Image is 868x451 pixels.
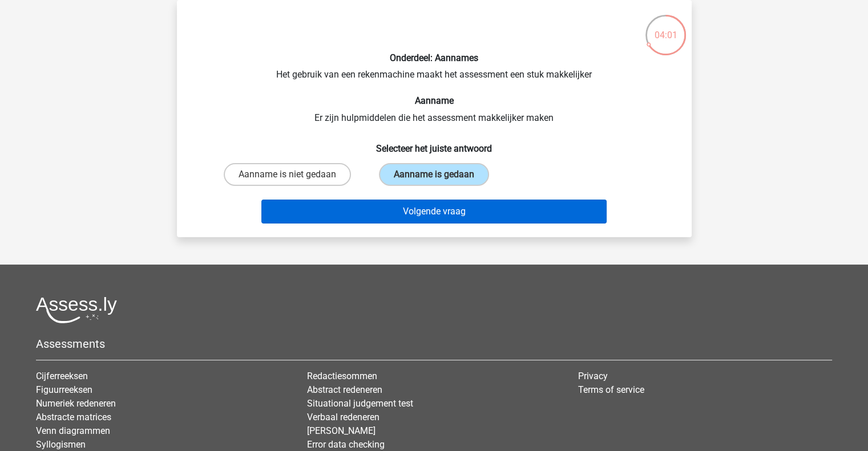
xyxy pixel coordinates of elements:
[224,163,351,186] label: Aanname is niet gedaan
[36,337,832,351] h5: Assessments
[36,398,116,409] a: Numeriek redeneren
[36,371,88,381] a: Cijferreeksen
[181,9,687,228] div: Het gebruik van een rekenmachine maakt het assessment een stuk makkelijker Er zijn hulpmiddelen d...
[195,134,673,154] h6: Selecteer het juiste antwoord
[36,425,110,436] a: Venn diagrammen
[261,200,607,224] button: Volgende vraag
[36,384,92,395] a: Figuurreeksen
[195,52,673,63] h6: Onderdeel: Aannames
[36,296,117,323] img: Assessly logo
[307,439,385,450] a: Error data checking
[644,14,687,42] div: 04:01
[307,371,377,381] a: Redactiesommen
[307,425,376,436] a: [PERSON_NAME]
[379,163,489,186] label: Aanname is gedaan
[307,384,382,395] a: Abstract redeneren
[578,384,644,395] a: Terms of service
[578,371,608,381] a: Privacy
[36,412,111,422] a: Abstracte matrices
[307,412,380,422] a: Verbaal redeneren
[307,398,413,409] a: Situational judgement test
[195,95,673,106] h6: Aanname
[36,439,86,450] a: Syllogismen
